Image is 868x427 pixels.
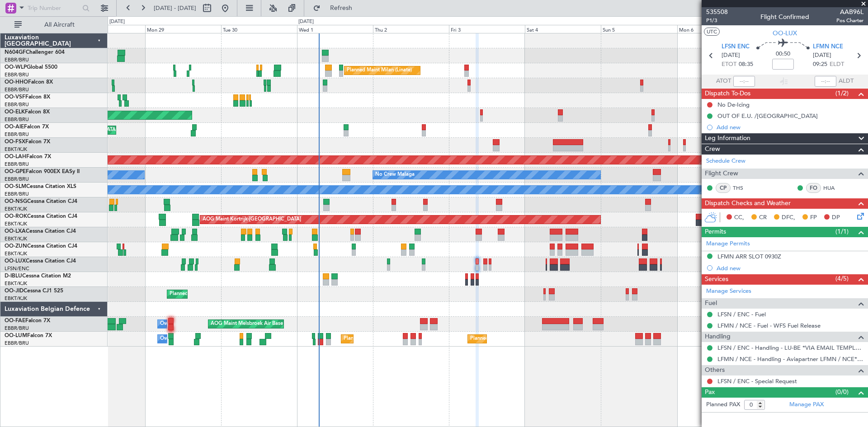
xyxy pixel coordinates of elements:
[5,139,50,145] a: OO-FSXFalcon 7X
[5,229,26,234] span: OO-LXA
[717,310,766,318] a: LFSN / ENC - Fuel
[759,213,767,222] span: CR
[5,199,77,204] a: OO-NSGCessna Citation CJ4
[5,280,27,287] a: EBKT/KJK
[24,22,95,28] span: All Aircraft
[705,227,726,237] span: Permits
[705,198,791,209] span: Dispatch Checks and Weather
[722,42,750,52] span: LFSN ENC
[813,42,843,52] span: LFMN NCE
[706,17,728,24] span: P1/3
[789,400,824,409] a: Manage PAX
[5,258,76,264] a: OO-LUXCessna Citation CJ4
[5,124,49,130] a: OO-AIEFalcon 7X
[160,317,222,331] div: Owner Melsbroek Air Base
[5,101,29,108] a: EBBR/BRU
[5,146,27,153] a: EBKT/KJK
[5,50,26,55] span: N604GF
[28,1,80,15] input: Trip Number
[109,18,125,26] div: [DATE]
[211,317,283,331] div: AOG Maint Melsbroek Air Base
[10,18,98,32] button: All Aircraft
[806,183,821,193] div: FO
[5,94,25,100] span: OO-VSF
[5,288,24,294] span: OO-JID
[5,50,65,55] a: N604GFChallenger 604
[5,214,77,219] a: OO-ROKCessna Citation CJ4
[5,333,27,338] span: OO-LUM
[5,71,29,78] a: EBBR/BRU
[5,124,24,130] span: OO-AIE
[5,131,29,138] a: EBBR/BRU
[830,60,844,69] span: ELDT
[322,5,360,11] span: Refresh
[5,250,27,257] a: EBKT/KJK
[706,400,740,409] label: Planned PAX
[298,18,314,26] div: [DATE]
[733,76,755,87] input: --:--
[309,1,363,15] button: Refresh
[5,273,22,279] span: D-IBLU
[160,332,222,346] div: Owner Melsbroek Air Base
[5,169,80,174] a: OO-GPEFalcon 900EX EASy II
[5,333,52,338] a: OO-LUMFalcon 7X
[716,183,731,193] div: CP
[717,344,863,352] a: LFSN / ENC - Handling - LU-BE *VIA EMAIL TEMPLATE* LFSN / ENC
[5,235,27,242] a: EBKT/KJK
[344,332,507,346] div: Planned Maint [GEOGRAPHIC_DATA] ([GEOGRAPHIC_DATA] National)
[717,377,797,385] a: LFSN / ENC - Special Request
[154,4,196,12] span: [DATE] - [DATE]
[5,288,63,294] a: OO-JIDCessna CJ1 525
[722,60,736,69] span: ETOT
[705,298,717,309] span: Fuel
[5,169,26,174] span: OO-GPE
[717,322,821,329] a: LFMN / NCE - Fuel - WFS Fuel Release
[705,274,728,285] span: Services
[839,77,854,86] span: ALDT
[5,318,50,324] a: OO-FAEFalcon 7X
[835,274,849,283] span: (4/5)
[810,213,817,222] span: FP
[525,25,601,33] div: Sat 4
[5,325,29,332] a: EBBR/BRU
[773,28,797,38] span: OO-LUX
[836,7,863,17] span: AAB96L
[170,287,275,301] div: Planned Maint Kortrijk-[GEOGRAPHIC_DATA]
[705,89,750,99] span: Dispatch To-Dos
[836,17,863,24] span: Pos Charter
[5,154,26,160] span: OO-LAH
[677,25,753,33] div: Mon 6
[221,25,297,33] div: Tue 30
[373,25,449,33] div: Thu 2
[5,221,27,227] a: EBKT/KJK
[297,25,373,33] div: Wed 1
[835,89,849,98] span: (1/2)
[5,139,25,145] span: OO-FSX
[782,213,795,222] span: DFC,
[717,264,863,272] div: Add new
[449,25,525,33] div: Fri 3
[706,157,745,166] a: Schedule Crew
[705,365,725,375] span: Others
[705,169,738,179] span: Flight Crew
[5,258,26,264] span: OO-LUX
[704,28,720,36] button: UTC
[5,116,29,123] a: EBBR/BRU
[203,213,301,226] div: AOG Maint Kortrijk-[GEOGRAPHIC_DATA]
[734,213,744,222] span: CC,
[706,239,750,249] a: Manage Permits
[832,213,840,222] span: DP
[705,133,750,144] span: Leg Information
[5,295,27,302] a: EBKT/KJK
[705,387,715,398] span: Pax
[5,86,29,93] a: EBBR/BRU
[145,25,221,33] div: Mon 29
[5,273,71,279] a: D-IBLUCessna Citation M2
[5,191,29,197] a: EBBR/BRU
[5,265,29,272] a: LFSN/ENC
[717,355,863,363] a: LFMN / NCE - Handling - Aviapartner LFMN / NCE*****MY HANDLING****
[5,340,29,347] a: EBBR/BRU
[5,154,51,160] a: OO-LAHFalcon 7X
[5,94,50,100] a: OO-VSFFalcon 8X
[5,229,76,234] a: OO-LXACessna Citation CJ4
